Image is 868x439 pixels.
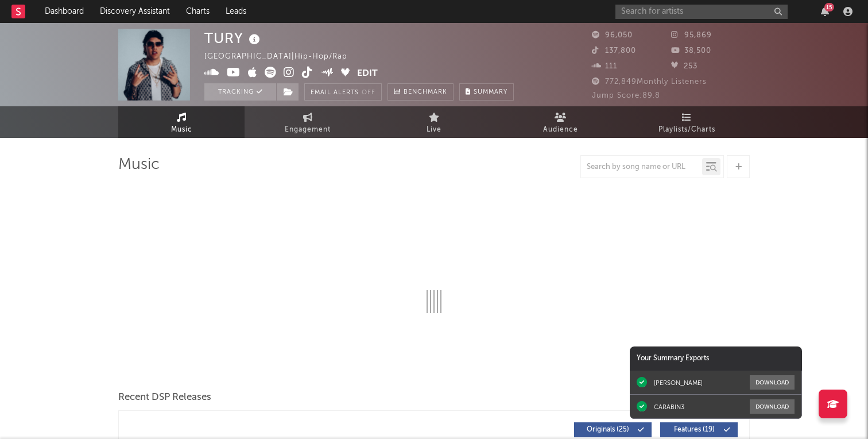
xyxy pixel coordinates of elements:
a: Playlists/Charts [623,106,750,138]
input: Search by song name or URL [581,163,702,172]
button: 15 [821,7,829,16]
span: Audience [543,123,578,137]
em: Off [362,90,375,96]
button: Edit [357,67,378,81]
span: 772,849 Monthly Listeners [592,78,707,86]
button: Email AlertsOff [304,83,382,101]
span: Engagement [285,123,331,137]
div: 15 [824,3,834,11]
a: Engagement [245,106,371,138]
a: Benchmark [387,83,454,101]
div: CARABIN3 [654,403,684,411]
span: Playlists/Charts [658,123,715,137]
a: Music [118,106,245,138]
button: Tracking [204,83,276,101]
button: Download [750,375,795,390]
input: Search for artists [615,5,788,19]
span: 137,800 [592,47,636,55]
span: 38,500 [671,47,711,55]
span: Summary [474,89,507,95]
span: 96,050 [592,32,633,39]
button: Originals(25) [574,422,652,437]
span: Recent DSP Releases [118,391,211,405]
span: Originals ( 25 ) [582,426,634,433]
div: Your Summary Exports [630,346,802,371]
span: 95,869 [671,32,712,39]
span: 111 [592,63,617,70]
div: [GEOGRAPHIC_DATA] | Hip-Hop/Rap [204,50,361,64]
span: Jump Score: 89.8 [592,92,660,99]
span: Music [171,123,192,137]
a: Audience [497,106,623,138]
button: Summary [459,83,514,101]
span: Live [427,123,441,137]
div: TURY [204,29,263,48]
span: Features ( 19 ) [668,426,720,433]
span: 253 [671,63,697,70]
div: [PERSON_NAME] [654,379,703,387]
button: Download [750,399,795,414]
button: Features(19) [660,422,738,437]
a: Live [371,106,497,138]
span: Benchmark [404,86,447,99]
